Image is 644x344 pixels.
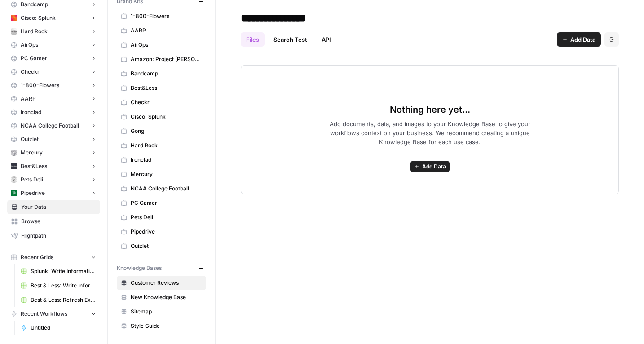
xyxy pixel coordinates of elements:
button: Add Data [557,32,601,47]
img: indf61bpspe8pydji63wg7a5hbqu [11,190,17,196]
a: Pipedrive [117,225,206,239]
button: Add Data [410,161,450,172]
a: Your Data [7,200,100,214]
a: 1-800-Flowers [117,9,206,23]
button: Checkr [7,65,100,79]
a: Sitemap [117,304,206,319]
button: Hard Rock [7,25,100,38]
a: API [316,32,336,47]
span: Checkr [131,98,202,106]
span: Best&Less [21,162,47,170]
span: Checkr [21,68,40,76]
span: New Knowledge Base [131,293,202,301]
span: Quizlet [131,242,202,250]
span: Recent Grids [21,253,53,261]
span: PC Gamer [131,199,202,207]
span: Best & Less: Refresh Existing Content [31,296,96,304]
span: Best & Less: Write Informational Article [31,282,96,290]
button: Mercury [7,146,100,159]
button: Ironclad [7,106,100,119]
a: New Knowledge Base [117,290,206,304]
button: Pipedrive [7,186,100,200]
span: Style Guide [131,322,202,330]
span: Ironclad [131,156,202,164]
span: 1-800-Flowers [21,81,59,89]
span: Mercury [21,149,43,157]
span: Mercury [131,170,202,178]
img: oqijnz6ien5g7kxai8bzyv0u4hq9 [11,15,17,21]
img: 5m124wbs6zbtq8vuronh93gjxiq6 [11,176,17,183]
span: Add Data [570,35,595,44]
span: Cisco: Splunk [21,14,56,22]
button: NCAA College Football [7,119,100,132]
span: AirOps [21,41,38,49]
span: Sitemap [131,308,202,316]
span: Customer Reviews [131,279,202,287]
a: Pets Deli [117,210,206,225]
button: AirOps [7,38,100,52]
a: Ironclad [117,153,206,167]
a: Style Guide [117,319,206,333]
button: Recent Grids [7,251,100,264]
span: Hard Rock [131,141,202,150]
span: Ironclad [21,108,41,116]
a: Hard Rock [117,138,206,153]
button: 1-800-Flowers [7,79,100,92]
a: AirOps [117,38,206,52]
span: Recent Workflows [21,310,67,318]
img: v3ye4b4tdriaxc4dx9994tze5hqc [11,163,17,169]
a: Search Test [268,32,313,47]
a: Best&Less [117,81,206,95]
span: Quizlet [21,135,39,143]
span: NCAA College Football [21,122,79,130]
span: Bandcamp [21,0,48,9]
a: Bandcamp [117,66,206,81]
span: AARP [21,95,36,103]
button: Quizlet [7,132,100,146]
span: Add Data [422,163,446,171]
a: Gong [117,124,206,138]
a: Best & Less: Write Informational Article [17,278,100,293]
span: Pets Deli [131,213,202,221]
span: Best&Less [131,84,202,92]
a: PC Gamer [117,196,206,210]
a: Untitled [17,321,100,335]
span: Flightpath [21,232,96,240]
span: Knowledge Bases [117,264,162,272]
img: ymbf0s9b81flv8yr6diyfuh8emo8 [11,28,17,35]
a: Cisco: Splunk [117,110,206,124]
a: Checkr [117,95,206,110]
a: Files [241,32,265,47]
span: Browse [21,217,96,225]
a: Browse [7,214,100,229]
a: Best & Less: Refresh Existing Content [17,293,100,307]
a: Splunk: Write Informational Article [17,264,100,278]
button: Cisco: Splunk [7,11,100,25]
span: Your Data [21,203,96,211]
span: Add documents, data, and images to your Knowledge Base to give your workflows context on your bus... [315,119,545,146]
span: Pipedrive [131,228,202,236]
a: Customer Reviews [117,276,206,290]
a: Quizlet [117,239,206,253]
span: Cisco: Splunk [131,113,202,121]
button: AARP [7,92,100,106]
a: Amazon: Project [PERSON_NAME] [117,52,206,66]
span: Nothing here yet... [390,103,470,116]
span: Gong [131,127,202,135]
button: Best&Less [7,159,100,173]
button: Pets Deli [7,173,100,186]
span: AirOps [131,41,202,49]
span: Bandcamp [131,70,202,78]
span: NCAA College Football [131,185,202,193]
span: Pets Deli [21,176,43,184]
span: Amazon: Project [PERSON_NAME] [131,55,202,63]
span: Splunk: Write Informational Article [31,267,96,275]
span: Untitled [31,324,96,332]
a: NCAA College Football [117,181,206,196]
button: Recent Workflows [7,307,100,321]
button: PC Gamer [7,52,100,65]
span: Hard Rock [21,27,48,35]
span: AARP [131,26,202,35]
a: AARP [117,23,206,38]
span: 1-800-Flowers [131,12,202,20]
